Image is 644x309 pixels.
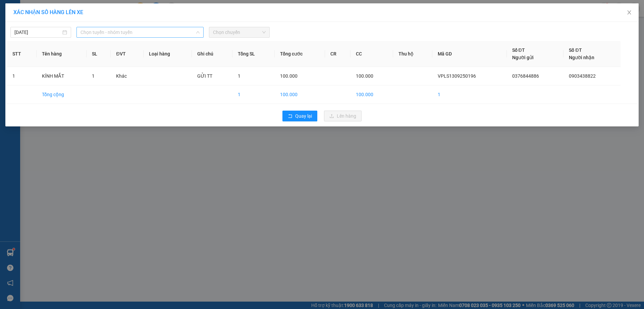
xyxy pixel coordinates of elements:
[192,41,232,67] th: Ghi chú
[569,55,594,60] span: Người nhận
[288,114,292,119] span: rollback
[144,41,192,67] th: Loại hàng
[356,73,373,79] span: 100.000
[324,111,362,121] button: uploadLên hàng
[13,9,83,15] span: XÁC NHẬN SỐ HÀNG LÊN XE
[87,41,111,67] th: SL
[14,29,61,36] input: 13/09/2025
[111,67,143,85] td: Khác
[512,47,525,53] span: Số ĐT
[432,41,506,67] th: Mã GD
[432,85,506,104] td: 1
[7,41,37,67] th: STT
[37,67,87,85] td: KÍNH MẮT
[569,73,596,79] span: 0903438822
[351,85,393,104] td: 100.000
[92,73,95,79] span: 1
[37,85,87,104] td: Tổng cộng
[111,41,143,67] th: ĐVT
[37,41,87,67] th: Tên hàng
[351,41,393,67] th: CC
[232,85,275,104] td: 1
[282,111,317,121] button: rollbackQuay lại
[238,73,240,79] span: 1
[569,47,582,53] span: Số ĐT
[295,112,312,120] span: Quay lại
[213,27,266,37] span: Chọn chuyến
[280,73,298,79] span: 100.000
[393,41,432,67] th: Thu hộ
[275,85,325,104] td: 100.000
[512,55,534,60] span: Người gửi
[325,41,351,67] th: CR
[627,10,632,15] span: close
[620,3,639,22] button: Close
[196,30,200,34] span: down
[512,73,539,79] span: 0376844886
[7,67,37,85] td: 1
[438,73,476,79] span: VPLS1309250196
[197,73,212,79] span: GỬI TT
[232,41,275,67] th: Tổng SL
[275,41,325,67] th: Tổng cước
[80,27,200,37] span: Chọn tuyến - nhóm tuyến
